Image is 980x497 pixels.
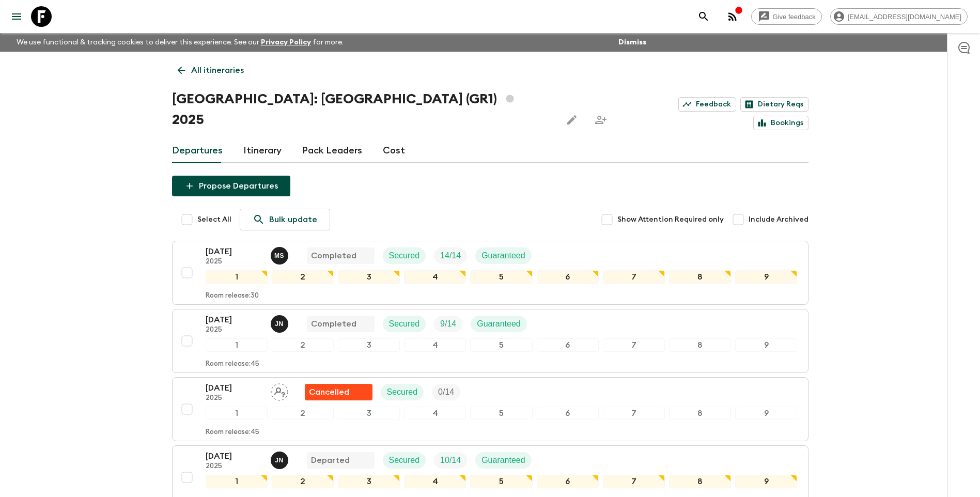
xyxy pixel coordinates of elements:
[206,462,262,471] p: 2025
[172,309,808,373] button: [DATE]2025Janita NurmiCompletedSecuredTrip FillGuaranteed123456789Room release:45
[389,318,420,330] p: Secured
[767,13,821,21] span: Give feedback
[404,270,466,284] div: 4
[389,250,420,262] p: Secured
[206,338,268,352] div: 1
[590,110,611,130] span: Share this itinerary
[172,241,808,305] button: [DATE]2025Magda SotiriadisCompletedSecuredTrip FillGuaranteed123456789Room release:30
[172,89,553,130] h1: [GEOGRAPHIC_DATA]: [GEOGRAPHIC_DATA] (GR1) 2025
[603,338,665,352] div: 7
[206,360,259,368] p: Room release: 45
[617,214,724,225] span: Show Attention Required only
[470,475,532,488] div: 5
[206,270,268,284] div: 1
[440,454,461,467] p: 10 / 14
[383,247,426,264] div: Secured
[434,247,467,264] div: Trip Fill
[389,454,420,467] p: Secured
[191,64,244,76] p: All itineraries
[387,386,418,398] p: Secured
[562,110,582,130] button: Edit this itinerary
[751,8,822,25] a: Give feedback
[12,33,348,52] p: We use functional & tracking cookies to deliver this experience. See our for more.
[440,250,461,262] p: 14 / 14
[434,452,467,469] div: Trip Fill
[206,475,268,488] div: 1
[537,338,599,352] div: 6
[338,270,400,284] div: 3
[678,97,736,112] a: Feedback
[197,214,231,225] span: Select All
[740,97,808,112] a: Dietary Reqs
[404,338,466,352] div: 4
[305,384,372,400] div: Flash Pack cancellation
[481,454,525,467] p: Guaranteed
[470,407,532,420] div: 5
[842,13,967,21] span: [EMAIL_ADDRESS][DOMAIN_NAME]
[381,384,424,400] div: Secured
[616,35,649,50] button: Dismiss
[240,209,330,230] a: Bulk update
[206,292,259,300] p: Room release: 30
[338,475,400,488] div: 3
[311,318,356,330] p: Completed
[477,318,521,330] p: Guaranteed
[669,407,731,420] div: 8
[669,475,731,488] div: 8
[272,475,334,488] div: 2
[470,270,532,284] div: 5
[537,270,599,284] div: 6
[438,386,454,398] p: 0 / 14
[6,6,27,27] button: menu
[243,138,282,163] a: Itinerary
[206,450,262,462] p: [DATE]
[311,250,356,262] p: Completed
[272,270,334,284] div: 2
[302,138,362,163] a: Pack Leaders
[404,407,466,420] div: 4
[172,176,290,196] button: Propose Departures
[206,394,262,402] p: 2025
[272,407,334,420] div: 2
[432,384,460,400] div: Trip Fill
[271,386,288,395] span: Assign pack leader
[753,116,808,130] a: Bookings
[271,455,290,463] span: Janita Nurmi
[537,407,599,420] div: 6
[172,377,808,441] button: [DATE]2025Assign pack leaderFlash Pack cancellationSecuredTrip Fill123456789Room release:45
[269,213,317,226] p: Bulk update
[693,6,714,27] button: search adventures
[603,270,665,284] div: 7
[311,454,350,467] p: Departed
[735,475,797,488] div: 9
[261,39,311,46] a: Privacy Policy
[206,258,262,266] p: 2025
[537,475,599,488] div: 6
[206,326,262,334] p: 2025
[206,245,262,258] p: [DATE]
[272,338,334,352] div: 2
[271,250,290,258] span: Magda Sotiriadis
[383,316,426,332] div: Secured
[481,250,525,262] p: Guaranteed
[206,314,262,326] p: [DATE]
[206,407,268,420] div: 1
[172,60,250,81] a: All itineraries
[338,338,400,352] div: 3
[172,138,223,163] a: Departures
[735,407,797,420] div: 9
[206,382,262,394] p: [DATE]
[669,338,731,352] div: 8
[383,138,405,163] a: Cost
[603,475,665,488] div: 7
[735,270,797,284] div: 9
[440,318,456,330] p: 9 / 14
[404,475,466,488] div: 4
[603,407,665,420] div: 7
[669,270,731,284] div: 8
[206,428,259,437] p: Room release: 45
[735,338,797,352] div: 9
[271,318,290,327] span: Janita Nurmi
[749,214,808,225] span: Include Archived
[309,386,349,398] p: Cancelled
